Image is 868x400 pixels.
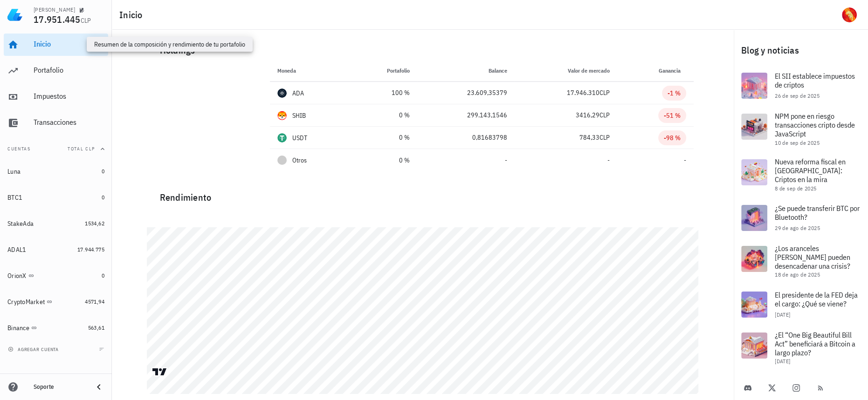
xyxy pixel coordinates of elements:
[292,156,307,165] span: Otros
[358,110,410,120] div: 0 %
[659,67,686,74] span: Ganancia
[775,71,855,89] span: El SII establece impuestos de criptos
[88,324,104,331] span: 563,61
[152,183,694,205] div: Rendimiento
[102,194,104,201] span: 0
[664,111,681,120] div: -51 %
[734,106,868,152] a: NPM pone en riesgo transacciones cripto desde JavaScript 10 de sep de 2025
[579,133,599,142] span: 784,33
[277,133,287,142] div: USDT-icon
[34,118,104,127] div: Transacciones
[505,156,507,164] span: -
[358,156,410,165] div: 0 %
[664,133,681,142] div: -98 %
[102,168,104,175] span: 0
[102,272,104,279] span: 0
[734,284,868,325] a: El presidente de la FED deja el cargo: ¿Qué se viene? [DATE]
[152,35,694,65] div: Holdings
[775,330,855,357] span: ¿El “One Big Beautiful Bill Act” beneficiará a Bitcoin a largo plazo?
[358,133,410,142] div: 0 %
[4,34,108,56] a: Inicio
[7,194,22,202] div: BTC1
[684,156,686,164] span: -
[6,345,63,354] button: agregar cuenta
[4,212,108,235] a: StakeAda 1534,62
[358,88,410,98] div: 100 %
[270,60,350,82] th: Moneda
[34,13,81,26] span: 17.951.445
[599,111,610,119] span: CLP
[775,271,820,278] span: 18 de ago de 2025
[34,6,75,14] div: [PERSON_NAME]
[599,88,610,97] span: CLP
[775,157,846,184] span: Nueva reforma fiscal en [GEOGRAPHIC_DATA]: Criptos en la mira
[775,311,790,318] span: [DATE]
[515,60,617,82] th: Valor de mercado
[4,238,108,261] a: ADAL1 17.944.775
[775,92,820,99] span: 26 de sep de 2025
[7,298,45,306] div: CryptoMarket
[599,133,610,142] span: CLP
[68,146,95,152] span: Total CLP
[292,111,306,120] div: SHIB
[734,65,868,106] a: El SII establece impuestos de criptos 26 de sep de 2025
[775,203,860,222] span: ¿Se puede transferir BTC por Bluetooth?
[775,185,816,192] span: 8 de sep de 2025
[7,272,27,280] div: OrionX
[7,168,21,176] div: Luna
[668,88,681,98] div: -1 %
[607,156,610,164] span: -
[775,358,790,365] span: [DATE]
[734,325,868,371] a: ¿El “One Big Beautiful Bill Act” beneficiará a Bitcoin a largo plazo? [DATE]
[4,138,108,160] button: CuentasTotal CLP
[277,111,287,120] div: SHIB-icon
[425,88,507,98] div: 23.609,35379
[81,16,91,25] span: CLP
[567,88,599,97] span: 17.946.310
[775,244,850,271] span: ¿Los aranceles [PERSON_NAME] pueden desencadenar una crisis?
[4,86,108,108] a: Impuestos
[34,66,104,75] div: Portafolio
[7,246,26,254] div: ADAL1
[775,139,820,146] span: 10 de sep de 2025
[34,92,104,101] div: Impuestos
[77,246,104,253] span: 17.944.775
[4,291,108,313] a: CryptoMarket 4571,94
[85,220,104,227] span: 1534,62
[775,290,858,308] span: El presidente de la FED deja el cargo: ¿Qué se viene?
[7,220,34,228] div: StakeAda
[576,111,599,119] span: 3416,29
[7,324,29,332] div: Binance
[775,224,820,231] span: 29 de ago de 2025
[4,317,108,339] a: Binance 563,61
[7,7,22,22] img: LedgiFi
[34,40,104,48] div: Inicio
[292,88,304,98] div: ADA
[4,186,108,209] a: BTC1 0
[734,238,868,284] a: ¿Los aranceles [PERSON_NAME] pueden desencadenar una crisis? 18 de ago de 2025
[734,197,868,238] a: ¿Se puede transferir BTC por Bluetooth? 29 de ago de 2025
[277,88,287,98] div: ADA-icon
[152,367,168,376] a: Charting by TradingView
[4,264,108,287] a: OrionX 0
[734,35,868,65] div: Blog y noticias
[350,60,417,82] th: Portafolio
[425,110,507,120] div: 299.143,1546
[4,60,108,82] a: Portafolio
[842,7,857,22] div: avatar
[425,133,507,142] div: 0,81683798
[4,112,108,134] a: Transacciones
[85,298,104,305] span: 4571,94
[4,160,108,183] a: Luna 0
[119,7,146,22] h1: Inicio
[10,346,59,353] span: agregar cuenta
[292,133,308,142] div: USDT
[775,111,855,138] span: NPM pone en riesgo transacciones cripto desde JavaScript
[734,152,868,197] a: Nueva reforma fiscal en [GEOGRAPHIC_DATA]: Criptos en la mira 8 de sep de 2025
[34,383,86,391] div: Soporte
[417,60,515,82] th: Balance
